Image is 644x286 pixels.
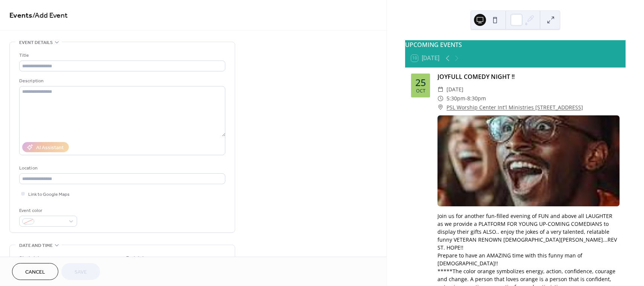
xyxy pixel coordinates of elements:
[447,103,583,112] a: PSL Worship Center Int'l Ministries [STREET_ADDRESS]
[437,94,444,103] div: ​
[467,94,486,103] span: 8:30pm
[19,51,224,59] div: Title
[12,263,58,280] button: Cancel
[437,85,444,94] div: ​
[32,8,68,23] span: / Add Event
[25,268,45,276] span: Cancel
[437,103,444,112] div: ​
[28,191,70,198] span: Link to Google Maps
[405,40,626,49] div: UPCOMING EVENTS
[447,94,465,103] span: 5:30pm
[19,242,53,250] span: Date and time
[447,85,463,94] span: [DATE]
[19,77,224,85] div: Description
[19,164,224,172] div: Location
[9,8,32,23] a: Events
[415,78,426,87] div: 25
[19,39,53,47] span: Event details
[465,94,467,103] span: -
[437,72,620,81] div: JOYFULL COMEDY NIGHT !!
[126,254,147,262] div: End date
[19,254,43,262] div: Start date
[19,207,76,215] div: Event color
[416,89,425,94] div: Oct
